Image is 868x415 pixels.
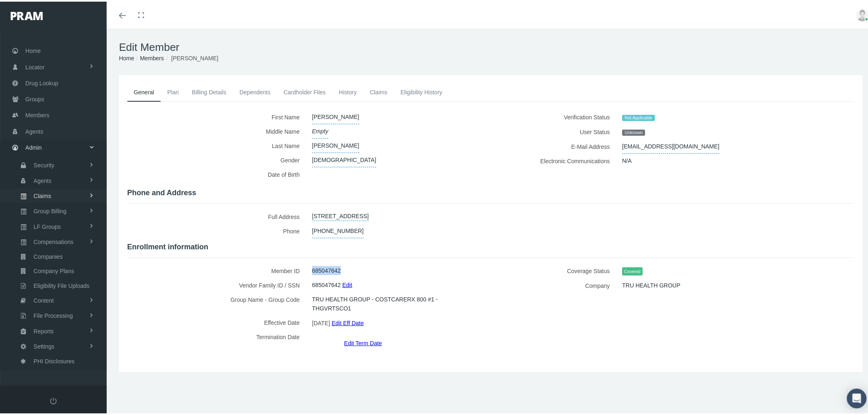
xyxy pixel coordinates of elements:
label: Verification Status [497,108,616,123]
span: N/A [622,152,632,166]
label: Full Address [127,208,306,222]
label: Vendor Family ID / SSN [127,276,306,291]
span: [PERSON_NAME] [312,137,359,151]
h4: Enrollment information [127,241,854,250]
label: Phone [127,222,306,237]
span: Claims [34,187,51,201]
a: Dependents [233,82,277,100]
a: Eligibility History [394,82,449,100]
span: Admin [25,138,42,154]
h4: Phone and Address [127,187,854,196]
span: Compensations [34,233,73,247]
span: 685047642 [312,276,341,290]
span: Group Billing [34,203,66,217]
span: [EMAIL_ADDRESS][DOMAIN_NAME] [622,138,720,152]
a: Members [140,53,164,60]
span: Covered [622,266,643,274]
a: [STREET_ADDRESS] [312,208,369,219]
span: PHI Disclosures [34,353,75,367]
a: Plan [161,82,185,100]
span: TRU HEALTH GROUP - COSTCARERX 800 #1 - THGVRTSCO1 [312,291,479,314]
span: Settings [34,338,55,352]
span: Companies [34,248,63,262]
span: File Processing [34,307,73,321]
span: Company Plans [34,262,74,276]
span: [PERSON_NAME] [171,53,218,60]
span: Eligibility File Uploads [34,277,89,291]
span: Locator [25,58,45,73]
label: E-Mail Address [497,138,616,152]
a: General [127,82,161,100]
a: Home [119,53,134,60]
label: Gender [127,151,306,166]
span: Not Applicable [622,113,655,120]
a: Cardholder Files [277,82,332,100]
label: Last Name [127,137,306,151]
h1: Edit Member [119,39,863,52]
span: [DATE] [312,315,330,328]
label: User Status [497,123,616,138]
span: Home [25,41,41,57]
span: Content [34,292,54,306]
a: History [332,82,363,100]
span: LF Groups [34,218,61,232]
a: Billing Details [185,82,233,100]
img: PRAM_20_x_78.png [11,10,43,18]
a: Edit Eff Date [332,315,364,327]
span: Members [25,106,49,121]
label: Group Name - Group Code [127,291,306,314]
label: First Name [127,108,306,123]
label: Middle Name [127,123,306,137]
label: Coverage Status [497,262,616,277]
span: Unknown [622,128,645,135]
label: Termination Date [127,328,306,347]
a: Edit [343,277,352,289]
span: TRU HEALTH GROUP [622,277,681,291]
span: [DEMOGRAPHIC_DATA] [312,151,377,166]
label: Company [497,277,616,291]
a: Claims [363,82,394,100]
span: [PHONE_NUMBER] [312,222,364,237]
label: Effective Date [127,314,306,328]
span: [PERSON_NAME] [312,108,359,123]
span: Reports [34,323,54,337]
label: Electronic Communications [497,152,616,166]
a: Edit Term Date [344,335,382,347]
span: Agents [25,122,43,138]
div: Open Intercom Messenger [847,387,867,407]
span: Drug Lookup [25,74,58,89]
span: 685047642 [312,262,341,276]
label: Date of Birth [127,166,306,182]
span: Security [34,157,55,171]
label: Member ID [127,262,306,276]
span: Empty [312,123,329,137]
span: Agents [34,172,52,186]
span: Groups [25,90,44,105]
